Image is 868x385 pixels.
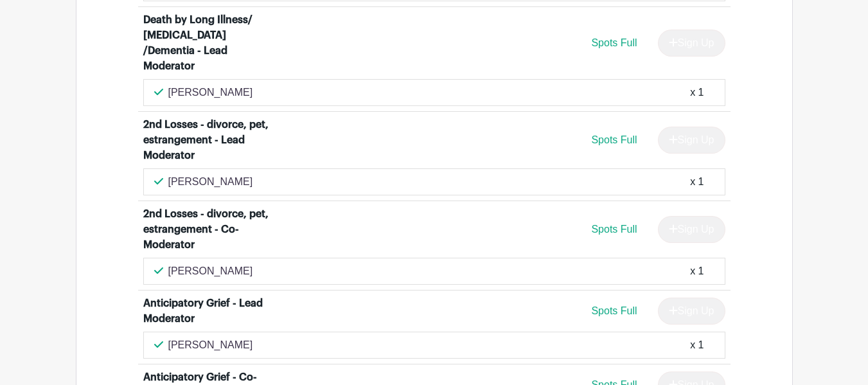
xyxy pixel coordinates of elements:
div: Death by Long Illness/ [MEDICAL_DATA] /Dementia - Lead Moderator [143,12,274,74]
div: x 1 [690,337,704,353]
p: [PERSON_NAME] [168,337,253,353]
p: [PERSON_NAME] [168,174,253,190]
p: [PERSON_NAME] [168,85,253,100]
span: Spots Full [591,134,637,145]
p: [PERSON_NAME] [168,264,253,279]
div: x 1 [690,174,704,190]
div: 2nd Losses - divorce, pet, estrangement - Lead Moderator [143,117,274,163]
span: Spots Full [591,37,637,48]
div: x 1 [690,85,704,100]
div: x 1 [690,264,704,279]
span: Spots Full [591,305,637,316]
div: 2nd Losses - divorce, pet, estrangement - Co-Moderator [143,206,274,253]
span: Spots Full [591,224,637,235]
div: Anticipatory Grief - Lead Moderator [143,296,274,327]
